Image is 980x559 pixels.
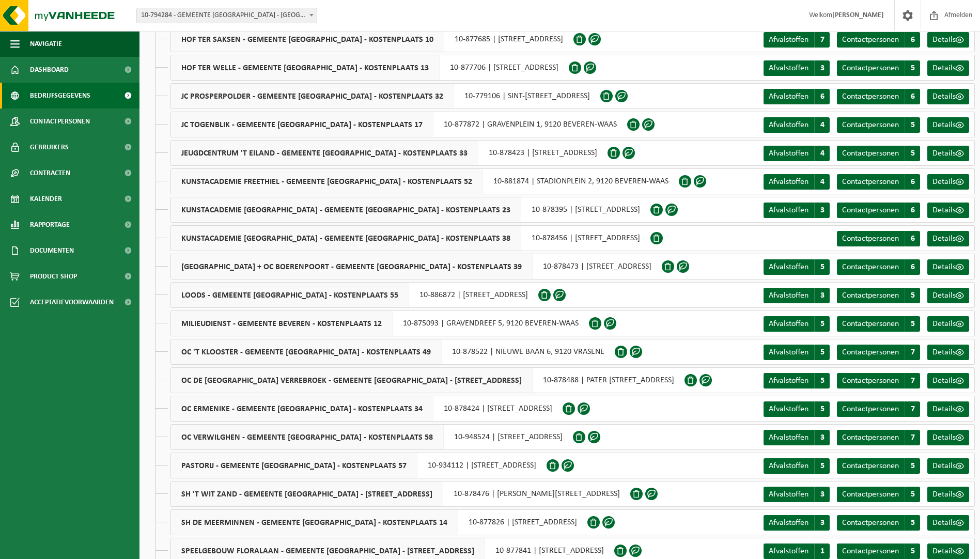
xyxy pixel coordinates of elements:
[842,405,899,413] span: Contactpersonen
[814,316,830,332] span: 5
[30,212,70,238] span: Rapportage
[932,178,956,186] span: Details
[769,320,808,328] span: Afvalstoffen
[927,259,969,275] a: Details
[932,320,956,328] span: Details
[905,259,920,275] span: 6
[905,146,920,161] span: 5
[932,547,956,555] span: Details
[170,254,662,279] div: 10-878473 | [STREET_ADDRESS]
[764,32,830,48] a: Afvalstoffen 7
[842,178,899,186] span: Contactpersonen
[769,206,808,214] span: Afvalstoffen
[769,547,808,555] span: Afvalstoffen
[814,458,830,474] span: 5
[927,515,969,531] a: Details
[764,174,830,190] a: Afvalstoffen 4
[905,174,920,190] span: 6
[905,60,920,76] span: 5
[769,92,808,101] span: Afvalstoffen
[932,519,956,527] span: Details
[842,36,899,44] span: Contactpersonen
[837,316,920,332] a: Contactpersonen 5
[927,174,969,190] a: Details
[842,291,899,300] span: Contactpersonen
[905,345,920,360] span: 7
[932,121,956,129] span: Details
[814,89,830,104] span: 6
[927,373,969,389] a: Details
[905,401,920,417] span: 7
[905,487,920,502] span: 5
[905,316,920,332] span: 5
[764,373,830,389] a: Afvalstoffen 5
[842,92,899,101] span: Contactpersonen
[927,544,969,559] a: Details
[905,32,920,48] span: 6
[171,510,458,535] span: SH DE MEERMINNEN - GEMEENTE [GEOGRAPHIC_DATA] - KOSTENPLAATS 14
[769,291,808,300] span: Afvalstoffen
[905,203,920,218] span: 6
[814,203,830,218] span: 3
[170,509,587,535] div: 10-877826 | [STREET_ADDRESS]
[764,345,830,360] a: Afvalstoffen 5
[171,141,478,165] span: JEUGDCENTRUM 'T EILAND - GEMEENTE [GEOGRAPHIC_DATA] - KOSTENPLAATS 33
[927,60,969,76] a: Details
[30,160,70,186] span: Contracten
[769,405,808,413] span: Afvalstoffen
[905,231,920,246] span: 6
[927,146,969,161] a: Details
[30,57,69,83] span: Dashboard
[932,263,956,271] span: Details
[837,373,920,389] a: Contactpersonen 7
[842,263,899,271] span: Contactpersonen
[905,117,920,133] span: 5
[837,203,920,218] a: Contactpersonen 6
[171,112,433,137] span: JC TOGENBLIK - GEMEENTE [GEOGRAPHIC_DATA] - KOSTENPLAATS 17
[171,197,521,222] span: KUNSTACADEMIE [GEOGRAPHIC_DATA] - GEMEENTE [GEOGRAPHIC_DATA] - KOSTENPLAATS 23
[170,282,538,308] div: 10-886872 | [STREET_ADDRESS]
[764,288,830,303] a: Afvalstoffen 3
[932,235,956,243] span: Details
[842,121,899,129] span: Contactpersonen
[764,401,830,417] a: Afvalstoffen 5
[769,64,808,72] span: Afvalstoffen
[171,425,444,449] span: OC VERWILGHEN - GEMEENTE [GEOGRAPHIC_DATA] - KOSTENPLAATS 58
[842,320,899,328] span: Contactpersonen
[837,231,920,246] a: Contactpersonen 6
[814,430,830,445] span: 3
[932,377,956,385] span: Details
[837,259,920,275] a: Contactpersonen 6
[927,117,969,133] a: Details
[769,121,808,129] span: Afvalstoffen
[764,146,830,161] a: Afvalstoffen 4
[171,368,533,393] span: OC DE [GEOGRAPHIC_DATA] VERREBROEK - GEMEENTE [GEOGRAPHIC_DATA] - [STREET_ADDRESS]
[764,203,830,218] a: Afvalstoffen 3
[842,149,899,158] span: Contactpersonen
[171,226,521,251] span: KUNSTACADEMIE [GEOGRAPHIC_DATA] - GEMEENTE [GEOGRAPHIC_DATA] - KOSTENPLAATS 38
[769,490,808,499] span: Afvalstoffen
[837,458,920,474] a: Contactpersonen 5
[30,83,90,108] span: Bedrijfsgegevens
[171,55,440,80] span: HOF TER WELLE - GEMEENTE [GEOGRAPHIC_DATA] - KOSTENPLAATS 13
[170,453,547,478] div: 10-934112 | [STREET_ADDRESS]
[814,259,830,275] span: 5
[927,288,969,303] a: Details
[769,263,808,271] span: Afvalstoffen
[814,146,830,161] span: 4
[837,430,920,445] a: Contactpersonen 7
[170,168,679,194] div: 10-881874 | STADIONPLEIN 2, 9120 BEVEREN-WAAS
[171,482,443,506] span: SH 'T WIT ZAND - GEMEENTE [GEOGRAPHIC_DATA] - [STREET_ADDRESS]
[932,462,956,470] span: Details
[814,401,830,417] span: 5
[842,519,899,527] span: Contactpersonen
[932,64,956,72] span: Details
[927,345,969,360] a: Details
[814,487,830,502] span: 3
[171,169,483,194] span: KUNSTACADEMIE FREETHIEL - GEMEENTE [GEOGRAPHIC_DATA] - KOSTENPLAATS 52
[170,396,563,422] div: 10-878424 | [STREET_ADDRESS]
[814,288,830,303] span: 3
[764,89,830,104] a: Afvalstoffen 6
[764,487,830,502] a: Afvalstoffen 3
[814,345,830,360] span: 5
